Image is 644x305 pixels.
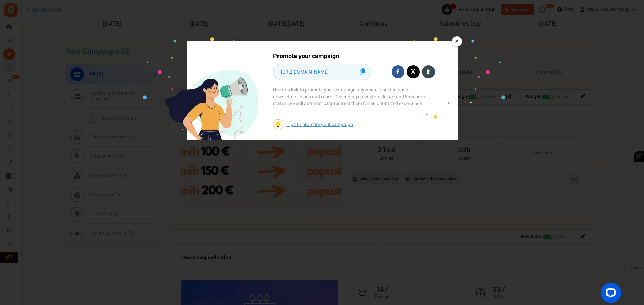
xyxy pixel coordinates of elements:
[161,70,258,140] img: Promote
[273,53,436,60] h4: Promote your campaign
[287,121,353,128] a: Tips to promote your campaign
[357,65,368,79] a: Click to Copy
[452,36,462,46] a: ×
[273,87,436,114] p: Use this link to promote your campaign anywhere. Use it in posts, newsletters, blogs and more. De...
